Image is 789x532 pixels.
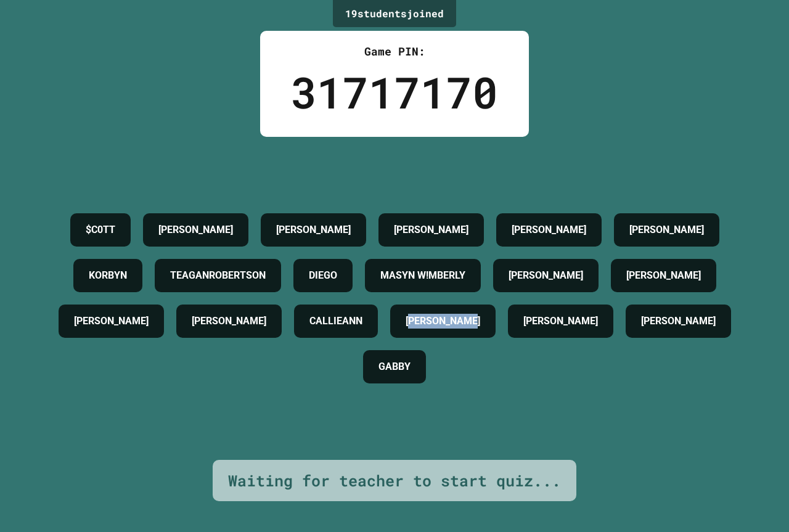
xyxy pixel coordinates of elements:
[626,268,701,283] h4: [PERSON_NAME]
[629,223,704,237] h4: [PERSON_NAME]
[512,223,586,237] h4: [PERSON_NAME]
[394,223,468,237] h4: [PERSON_NAME]
[378,359,411,374] h4: GABBY
[641,314,716,329] h4: [PERSON_NAME]
[406,314,480,329] h4: [PERSON_NAME]
[309,268,337,283] h4: DIEGO
[89,268,127,283] h4: KORBYN
[158,223,233,237] h4: [PERSON_NAME]
[276,223,351,237] h4: [PERSON_NAME]
[192,314,266,329] h4: [PERSON_NAME]
[74,314,149,329] h4: [PERSON_NAME]
[86,223,115,237] h4: $C0TT
[309,314,362,329] h4: CALLIEANN
[523,314,598,329] h4: [PERSON_NAME]
[509,268,583,283] h4: [PERSON_NAME]
[228,469,561,493] div: Waiting for teacher to start quiz...
[291,60,498,125] div: 31717170
[291,43,498,60] div: Game PIN:
[380,268,465,283] h4: MASYN W!MBERLY
[170,268,266,283] h4: TEAGANROBERTSON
